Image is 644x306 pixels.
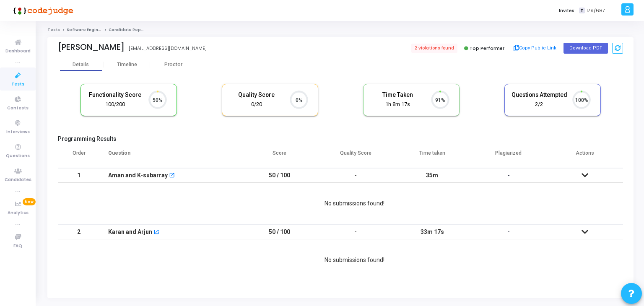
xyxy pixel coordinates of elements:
a: Software Engineer [67,27,106,32]
div: 2/2 [511,101,567,109]
td: 50 / 100 [241,225,317,239]
div: Timeline [117,62,137,68]
td: 50 / 100 [241,168,317,183]
span: Contests [7,105,29,112]
button: Download PDF [563,43,608,54]
h5: Programming Results [58,135,623,143]
th: Score [241,145,317,168]
a: Tests [47,27,60,32]
span: Questions [6,153,30,160]
span: 2 violations found [411,44,457,53]
span: Interviews [6,129,30,136]
span: Tests [11,81,24,88]
th: Actions [547,145,623,168]
td: - [317,168,394,183]
h5: Quality Score [229,91,285,99]
th: Order [58,145,100,168]
h5: Time Taken [370,91,426,99]
mat-icon: open_in_new [153,230,159,236]
span: Analytics [8,210,29,217]
th: Plagiarized [470,145,547,168]
div: [PERSON_NAME] [58,42,125,52]
span: Candidates [5,176,31,184]
div: Details [73,62,89,68]
th: Question [100,145,241,168]
button: Copy Public Link [511,42,559,54]
div: Proctor [150,62,196,68]
div: [EMAIL_ADDRESS][DOMAIN_NAME] [129,45,207,52]
div: Karan and Arjun [108,225,152,239]
div: 100/200 [87,101,143,109]
nav: breadcrumb [47,27,634,33]
div: No submissions found! [72,253,637,267]
span: - [507,228,510,235]
div: 0/20 [229,101,285,109]
span: Dashboard [5,48,31,55]
th: Time taken [394,145,470,168]
td: - [317,225,394,239]
td: 2 [58,225,100,239]
div: 1h 8m 17s [370,101,426,109]
h5: Questions Attempted [511,91,567,99]
span: 179/687 [587,7,605,14]
span: - [507,172,510,179]
h5: Functionality Score [87,91,143,99]
td: 1 [58,168,100,183]
th: Quality Score [317,145,394,168]
span: FAQ [13,243,22,250]
mat-icon: open_in_new [169,173,175,179]
label: Invites: [559,7,576,14]
span: Top Performer [470,45,504,52]
img: logo [10,2,73,19]
td: 33m 17s [394,225,470,239]
div: No submissions found! [72,197,637,210]
td: 35m [394,168,470,183]
span: Candidate Report [109,27,147,32]
span: New [23,198,36,205]
div: Aman and K-subarray [108,169,168,182]
span: T [579,8,584,14]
